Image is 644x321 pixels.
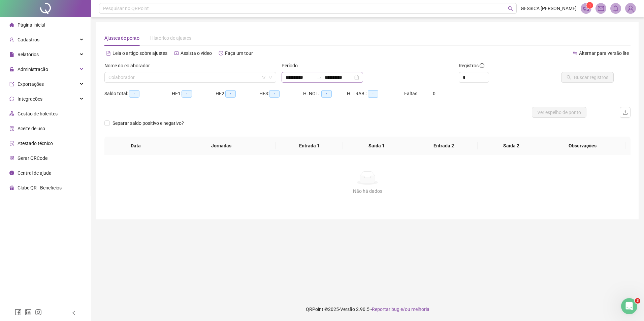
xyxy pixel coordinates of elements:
button: Ver espelho de ponto [532,107,586,118]
th: Entrada 2 [410,137,478,155]
div: H. TRAB.: [347,90,404,98]
span: sync [9,97,14,101]
span: Versão [340,307,355,312]
span: down [268,75,272,79]
span: Atestado técnico [18,141,53,146]
label: Período [282,62,302,69]
div: HE 3: [259,90,303,98]
span: Gerar QRCode [18,155,47,161]
span: filter [262,75,266,79]
th: Data [104,137,167,155]
span: linkedin [25,309,32,316]
span: notification [583,5,589,11]
span: Faltas: [404,91,419,96]
footer: QRPoint © 2025 - 2.90.5 - [91,297,644,321]
span: swap [573,51,577,56]
span: Reportar bug e/ou melhoria [372,307,429,312]
span: Faça um tour [225,50,253,56]
span: qrcode [9,156,14,160]
span: audit [9,126,14,131]
span: --:-- [182,90,192,98]
span: Integrações [18,96,42,102]
span: --:-- [321,90,332,98]
div: HE 1: [172,90,216,98]
span: --:-- [129,90,139,98]
span: --:-- [368,90,378,98]
span: info-circle [9,171,14,175]
span: Aceite de uso [18,126,45,131]
span: file-text [106,51,111,56]
span: file [9,52,14,57]
span: facebook [15,309,22,316]
th: Entrada 1 [276,137,343,155]
label: Nome do colaborador [104,62,154,69]
span: Clube QR - Beneficios [18,185,62,190]
span: Gestão de holerites [18,111,58,116]
span: bell [613,5,619,11]
div: Saldo total: [104,90,172,98]
span: Relatórios [18,52,39,57]
span: to [317,75,322,80]
div: HE 2: [216,90,259,98]
th: Observações [540,137,625,155]
span: youtube [174,51,179,56]
span: upload [622,110,628,115]
span: Histórico de ajustes [150,35,191,41]
th: Jornadas [167,137,276,155]
span: Separar saldo positivo e negativo? [110,119,187,127]
span: Cadastros [18,37,39,42]
img: 72101 [625,3,636,13]
div: H. NOT.: [303,90,347,98]
span: search [508,6,513,11]
span: mail [598,5,604,11]
span: Leia o artigo sobre ajustes [112,50,167,56]
span: user-add [9,37,14,42]
span: 0 [433,91,436,96]
span: history [219,51,223,56]
span: Exportações [18,81,44,87]
div: Não há dados [112,187,622,195]
span: gift [9,185,14,190]
span: GESSICA [PERSON_NAME] [521,5,577,12]
span: Central de ajuda [18,170,52,176]
span: --:-- [269,90,280,98]
span: Página inicial [18,22,45,28]
span: Ajustes de ponto [104,35,139,41]
span: Administração [18,67,48,72]
span: --:-- [225,90,236,98]
th: Saída 2 [478,137,545,155]
th: Saída 1 [343,137,410,155]
span: left [71,311,76,315]
span: 3 [635,298,640,304]
span: export [9,82,14,86]
button: Buscar registros [561,72,614,83]
span: 1 [589,3,591,8]
span: Registros [459,62,484,69]
span: Alternar para versão lite [579,50,629,56]
span: instagram [35,309,42,316]
span: home [9,23,14,27]
sup: 1 [586,2,593,9]
span: Assista o vídeo [181,50,212,56]
iframe: Intercom live chat [621,298,637,314]
span: swap-right [317,75,322,80]
span: Observações [545,142,620,149]
span: apartment [9,111,14,116]
span: info-circle [480,63,484,68]
span: solution [9,141,14,146]
span: lock [9,67,14,72]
